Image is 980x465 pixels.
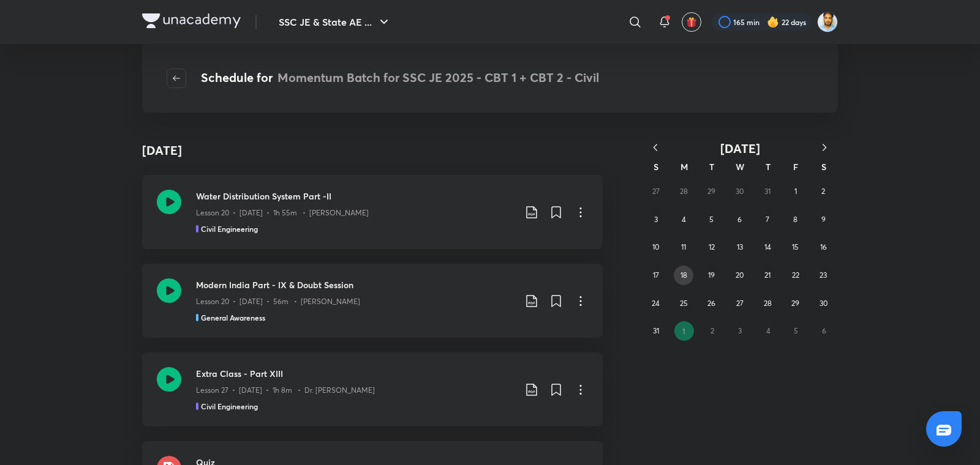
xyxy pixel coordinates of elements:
button: [DATE] [669,141,811,156]
button: August 19, 2025 [702,266,722,285]
span: [DATE] [720,140,760,157]
button: August 12, 2025 [702,237,722,257]
button: August 27, 2025 [730,294,750,313]
button: August 28, 2025 [758,294,777,313]
abbr: August 24, 2025 [652,299,660,308]
h3: Modern India Part - IX & Doubt Session [196,278,514,291]
abbr: August 6, 2025 [737,215,742,224]
abbr: Friday [793,161,798,173]
abbr: Tuesday [709,161,714,173]
p: Lesson 27 • [DATE] • 1h 8m • Dr. [PERSON_NAME] [196,385,375,396]
abbr: August 15, 2025 [792,242,799,251]
abbr: August 1, 2025 [794,187,797,196]
abbr: August 31, 2025 [653,326,659,335]
button: August 10, 2025 [646,237,666,257]
h4: [DATE] [142,141,182,160]
button: August 1, 2025 [786,182,805,201]
button: August 26, 2025 [702,294,722,313]
button: August 8, 2025 [786,210,805,229]
abbr: August 10, 2025 [652,242,659,251]
abbr: August 22, 2025 [792,270,799,280]
abbr: August 12, 2025 [709,242,715,251]
button: August 25, 2025 [674,294,693,313]
button: August 14, 2025 [758,237,777,257]
a: Company Logo [142,13,241,31]
abbr: August 23, 2025 [820,270,827,280]
abbr: August 7, 2025 [766,215,769,224]
h5: Civil Engineering [201,223,258,234]
abbr: August 28, 2025 [764,299,772,308]
button: August 5, 2025 [702,210,722,229]
button: August 24, 2025 [646,294,666,313]
button: August 4, 2025 [674,210,693,229]
button: avatar [682,12,701,32]
abbr: August 18, 2025 [680,270,687,280]
abbr: Sunday [654,161,658,173]
h3: Extra Class - Part XIII [196,367,514,380]
button: August 2, 2025 [813,182,833,201]
abbr: Thursday [766,161,771,173]
p: Lesson 20 • [DATE] • 1h 55m • [PERSON_NAME] [196,207,369,218]
abbr: August 26, 2025 [707,299,715,308]
button: August 29, 2025 [786,294,805,313]
abbr: August 11, 2025 [681,242,686,251]
a: Water Distribution System Part -IILesson 20 • [DATE] • 1h 55m • [PERSON_NAME]Civil Engineering [142,175,603,249]
abbr: August 30, 2025 [820,299,827,308]
abbr: August 13, 2025 [737,242,743,251]
abbr: August 16, 2025 [820,242,827,251]
button: August 17, 2025 [646,266,666,285]
button: August 20, 2025 [730,266,750,285]
h4: Schedule for [201,69,599,88]
abbr: August 4, 2025 [682,215,686,224]
button: August 31, 2025 [646,321,666,341]
button: August 9, 2025 [813,210,833,229]
button: August 7, 2025 [758,210,777,229]
span: Momentum Batch for SSC JE 2025 - CBT 1 + CBT 2 - Civil [277,69,599,86]
abbr: August 9, 2025 [821,215,826,224]
button: August 21, 2025 [758,266,777,285]
abbr: Wednesday [736,161,744,173]
h5: Civil Engineering [201,401,258,412]
abbr: August 17, 2025 [653,270,659,280]
img: streak [767,16,779,28]
button: August 16, 2025 [813,237,833,257]
button: August 13, 2025 [730,237,750,257]
img: avatar [686,17,697,28]
abbr: Saturday [821,161,826,173]
img: Kunal Pradeep [817,12,838,32]
abbr: August 27, 2025 [736,299,744,308]
a: Extra Class - Part XIIILesson 27 • [DATE] • 1h 8m • Dr. [PERSON_NAME]Civil Engineering [142,352,603,426]
button: August 22, 2025 [786,266,805,285]
button: August 18, 2025 [674,266,693,285]
abbr: August 19, 2025 [708,270,715,280]
button: August 15, 2025 [786,237,805,257]
button: August 30, 2025 [813,294,833,313]
h5: General Awareness [201,312,265,323]
button: SSC JE & State AE ... [271,10,399,34]
button: August 11, 2025 [674,237,693,257]
button: August 6, 2025 [730,210,750,229]
abbr: August 29, 2025 [791,299,799,308]
p: Lesson 20 • [DATE] • 56m • [PERSON_NAME] [196,296,360,307]
abbr: August 20, 2025 [736,270,744,280]
button: August 3, 2025 [646,210,666,229]
a: Modern India Part - IX & Doubt SessionLesson 20 • [DATE] • 56m • [PERSON_NAME]General Awareness [142,264,603,338]
img: Company Logo [142,13,241,28]
abbr: August 5, 2025 [709,215,714,224]
abbr: August 25, 2025 [680,299,688,308]
abbr: August 2, 2025 [821,187,825,196]
button: August 23, 2025 [813,266,833,285]
abbr: Monday [680,161,688,173]
h3: Water Distribution System Part -II [196,190,514,203]
abbr: August 14, 2025 [764,242,771,251]
abbr: August 3, 2025 [654,215,658,224]
abbr: August 21, 2025 [764,270,771,280]
abbr: August 8, 2025 [793,215,797,224]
